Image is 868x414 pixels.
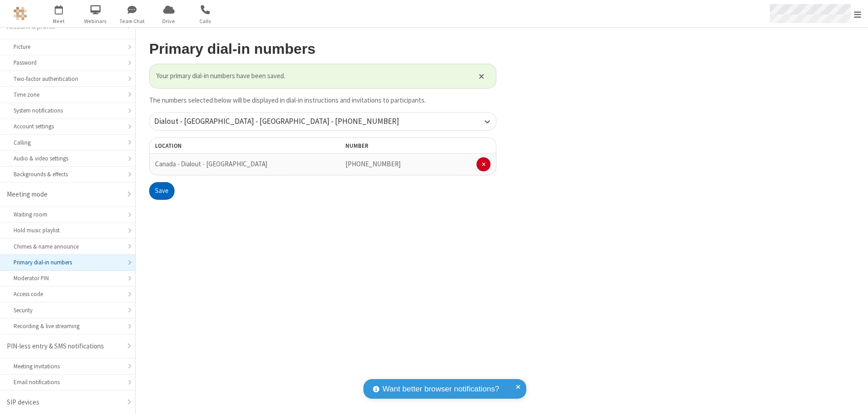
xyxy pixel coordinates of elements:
div: SIP devices [7,397,122,408]
div: Calling [14,138,122,147]
div: Backgrounds & effects [14,170,122,179]
div: Primary dial-in numbers [14,258,122,267]
div: Meeting Invitations [14,362,122,371]
div: Email notifications [14,378,122,386]
div: Hold music playlist [14,226,122,235]
img: QA Selenium DO NOT DELETE OR CHANGE [14,7,27,20]
th: Location [149,137,288,154]
button: Save [149,182,175,200]
p: The numbers selected below will be displayed in dial-in instructions and invitations to participa... [149,95,496,106]
div: Recording & live streaming [14,322,122,330]
div: Two-factor authentication [14,75,122,83]
span: Meet [42,17,76,25]
div: Security [14,306,122,315]
span: Calls [189,17,222,25]
td: Canada - Dialout - [GEOGRAPHIC_DATA] [149,154,288,175]
span: Your primary dial-in numbers have been saved. [156,71,467,81]
span: Webinars [79,17,113,25]
div: Moderator PIN [14,274,122,282]
span: Dialout - [GEOGRAPHIC_DATA] - [GEOGRAPHIC_DATA] - [PHONE_NUMBER] [154,116,399,126]
div: Access code [14,290,122,298]
div: Account settings [14,122,122,131]
span: [PHONE_NUMBER] [345,160,401,168]
div: PIN-less entry & SMS notifications [7,341,122,352]
div: Password [14,58,122,67]
div: Meeting mode [7,189,122,200]
div: Time zone [14,90,122,99]
div: Chimes & name announce [14,242,122,251]
div: System notifications [14,106,122,115]
div: Waiting room [14,210,122,219]
span: Want better browser notifications? [382,383,499,395]
span: Team Chat [115,17,149,25]
span: Drive [152,17,186,25]
th: Number [340,137,496,154]
div: Picture [14,42,122,51]
div: Audio & video settings [14,154,122,163]
h2: Primary dial-in numbers [149,41,496,57]
button: Close alert [474,69,489,83]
